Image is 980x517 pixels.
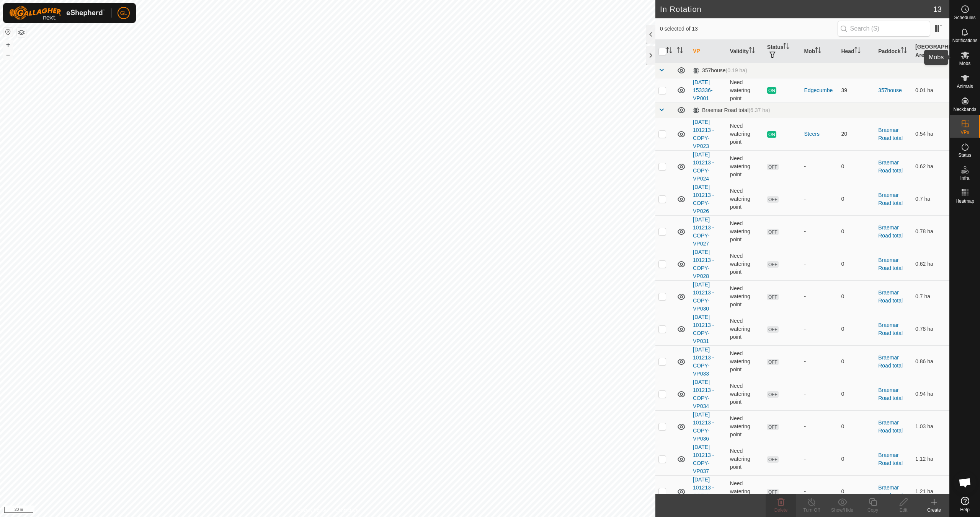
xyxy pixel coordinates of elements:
td: Need watering point [727,475,764,508]
a: [DATE] 101213 - COPY-VP037 [693,444,714,474]
td: 0 [838,443,875,475]
button: + [3,40,13,49]
input: Search (S) [838,21,930,37]
a: [DATE] 101213 - COPY-VP031 [693,314,714,344]
a: Contact Us [335,507,358,514]
th: Validity [727,40,764,63]
span: OFF [767,391,779,398]
span: Animals [957,84,973,89]
span: Neckbands [953,107,976,112]
p-sorticon: Activate to sort [749,48,755,54]
span: OFF [767,489,779,495]
span: Notifications [952,38,977,43]
td: 1.03 ha [912,410,949,443]
span: OFF [767,196,779,203]
td: Need watering point [727,118,764,150]
a: [DATE] 101213 - COPY-VP034 [693,379,714,409]
div: Turn Off [796,507,827,514]
div: - [804,358,835,366]
td: 20 [838,118,875,150]
th: Status [764,40,801,63]
a: [DATE] 101213 - COPY-VP027 [693,216,714,247]
span: Mobs [959,61,970,66]
td: 0 [838,248,875,280]
div: Show/Hide [827,507,857,514]
td: 0.7 ha [912,280,949,313]
div: 357house [693,67,747,74]
td: 0 [838,150,875,183]
td: 0.94 ha [912,378,949,410]
div: Copy [857,507,888,514]
td: 0 [838,280,875,313]
span: OFF [767,164,779,170]
td: Need watering point [727,150,764,183]
a: [DATE] 101213 - COPY-VP033 [693,346,714,377]
td: Need watering point [727,313,764,345]
span: (6.37 ha) [748,107,770,113]
td: 39 [838,78,875,102]
td: 0 [838,313,875,345]
a: Braemar Road total [878,159,903,174]
button: Reset Map [3,28,13,37]
div: - [804,325,835,333]
p-sorticon: Activate to sort [666,48,672,54]
div: Edgecumbe [804,86,835,94]
div: Braemar Road total [693,107,770,114]
th: Mob [801,40,838,63]
p-sorticon: Activate to sort [815,48,821,54]
a: Braemar Road total [878,419,903,434]
p-sorticon: Activate to sort [677,48,683,54]
td: 0.01 ha [912,78,949,102]
div: Steers [804,130,835,138]
td: Need watering point [727,183,764,215]
span: Delete [774,507,788,513]
div: - [804,163,835,171]
th: Head [838,40,875,63]
td: 0.78 ha [912,313,949,345]
h2: In Rotation [660,5,933,14]
a: [DATE] 101213 - COPY-VP028 [693,249,714,279]
a: Braemar Road total [878,192,903,206]
a: Privacy Policy [297,507,326,514]
span: 0 selected of 13 [660,25,838,33]
td: 0 [838,183,875,215]
td: Need watering point [727,215,764,248]
a: Help [950,494,980,515]
td: 0 [838,475,875,508]
p-sorticon: Activate to sort [901,48,907,54]
a: Braemar Road total [878,322,903,336]
th: VP [690,40,727,63]
div: - [804,390,835,398]
span: ON [767,131,776,138]
a: 357house [878,87,902,93]
a: [DATE] 153336-VP001 [693,79,712,101]
td: Need watering point [727,410,764,443]
a: Braemar Road total [878,289,903,304]
td: 0.54 ha [912,118,949,150]
a: Braemar Road total [878,257,903,271]
span: OFF [767,359,779,365]
th: [GEOGRAPHIC_DATA] Area [912,40,949,63]
span: ON [767,87,776,94]
span: (0.19 ha) [726,67,747,73]
a: [DATE] 101213 - COPY-VP023 [693,119,714,149]
th: Paddock [875,40,912,63]
td: 0.7 ha [912,183,949,215]
div: - [804,195,835,203]
a: Braemar Road total [878,484,903,499]
div: - [804,488,835,496]
td: 0.62 ha [912,248,949,280]
span: Schedules [954,15,975,20]
span: OFF [767,229,779,235]
a: [DATE] 101213 - COPY-VP024 [693,151,714,182]
div: - [804,260,835,268]
span: 13 [933,3,942,15]
td: 0 [838,410,875,443]
a: [DATE] 101213 - COPY-VP030 [693,281,714,312]
p-sorticon: Activate to sort [854,48,861,54]
span: OFF [767,424,779,430]
td: 0 [838,378,875,410]
td: Need watering point [727,248,764,280]
div: - [804,423,835,431]
a: [DATE] 101213 - COPY-VP036 [693,411,714,442]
